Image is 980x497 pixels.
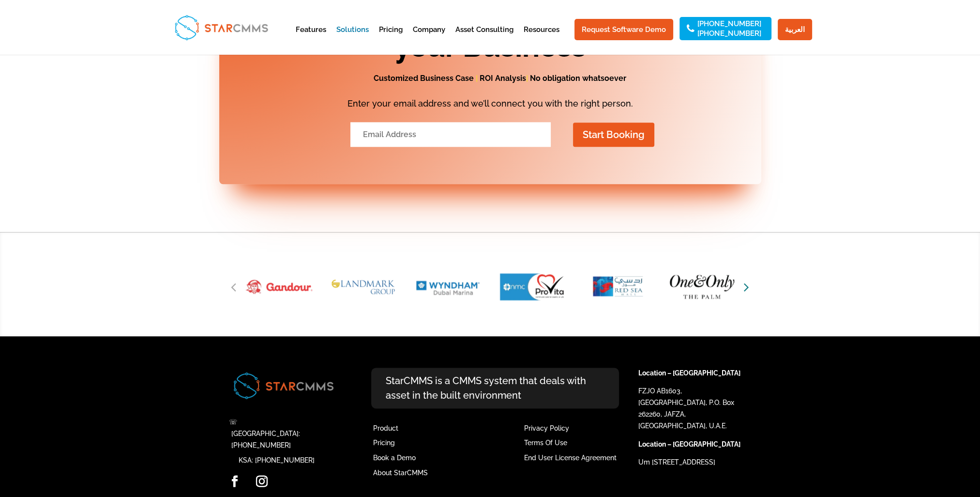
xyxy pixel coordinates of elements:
[638,457,747,468] p: Um [STREET_ADDRESS]
[229,368,338,404] img: Image
[524,439,567,447] a: Terms Of Use
[296,26,326,50] a: Features
[326,252,401,322] div: 10 / 51
[664,252,739,322] div: 14 / 51
[524,424,569,432] a: Privacy Policy
[410,252,485,322] div: 11 / 51
[524,454,617,462] a: End User License Agreement
[350,122,551,147] input: Email Address
[241,252,316,322] img: Gandour Logo
[524,26,559,50] a: Resources
[410,252,485,322] img: WYNDHAM Dubai Marina
[638,440,740,448] strong: Location – [GEOGRAPHIC_DATA]
[476,74,478,83] span: |
[697,20,761,27] a: [PHONE_NUMBER]
[580,252,655,322] img: Red Sea Mall Logo
[573,123,654,147] button: Start Booking
[495,252,570,322] img: Provita Logo
[455,26,513,50] a: Asset Consulting
[379,26,403,50] a: Pricing
[231,430,300,449] a: [GEOGRAPHIC_DATA]: [PHONE_NUMBER]
[326,252,401,322] img: Landmark Group Logo
[336,26,369,50] a: Solutions
[241,252,316,322] div: 9 / 51
[638,386,747,438] p: FZJO AB1603, [GEOGRAPHIC_DATA], P.O. Box 262260, JAFZA, [GEOGRAPHIC_DATA], U.A.E.
[697,30,761,37] a: [PHONE_NUMBER]
[495,252,570,322] div: 12 / 51
[373,439,395,447] a: Pricing
[526,74,528,83] span: |
[371,368,619,408] p: StarCMMS is a CMMS system that deals with asset in the built environment
[819,392,980,497] iframe: Chat Widget
[229,418,238,426] span: ☏
[638,369,740,377] strong: Location – [GEOGRAPHIC_DATA]
[373,424,398,432] a: Product
[373,454,416,462] a: Book a Demo
[170,11,272,44] img: StarCMMS
[374,74,474,83] span: Customized Business Case
[373,469,428,477] a: About StarCMMS
[530,74,626,83] span: No obligation whatsoever
[413,26,445,50] a: Company
[278,98,703,109] p: Enter your email address and we’ll connect you with the right person.
[778,19,812,40] a: العربية
[239,456,315,464] a: KSA: [PHONE_NUMBER]
[664,252,739,322] img: The Palm Logo
[480,74,526,83] span: ROI Analysis
[580,252,655,322] div: 13 / 51
[574,19,673,40] a: Request Software Demo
